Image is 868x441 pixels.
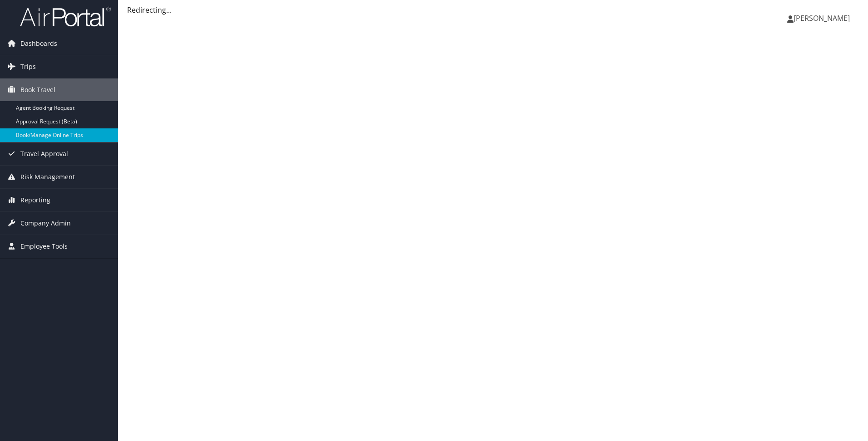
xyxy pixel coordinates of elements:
span: Employee Tools [20,235,68,258]
span: Reporting [20,189,50,211]
div: Redirecting... [127,5,859,15]
a: [PERSON_NAME] [787,5,859,32]
span: Trips [20,55,36,78]
span: Dashboards [20,32,57,55]
span: Company Admin [20,212,71,235]
span: Book Travel [20,78,55,101]
span: Travel Approval [20,142,68,165]
span: Risk Management [20,166,75,188]
span: [PERSON_NAME] [794,13,850,23]
img: airportal-logo.png [20,6,111,27]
